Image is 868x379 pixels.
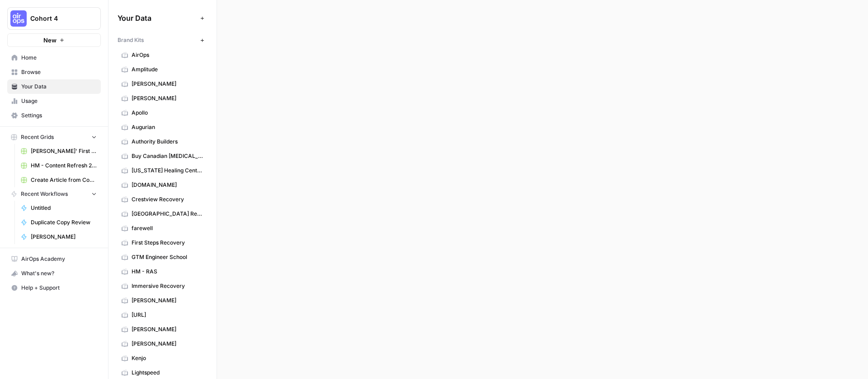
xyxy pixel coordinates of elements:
[7,7,101,30] button: Workspace: Cohort 4
[118,48,208,62] a: AirOps
[132,152,203,160] span: Buy Canadian [MEDICAL_DATA]
[132,123,203,131] span: Augurian
[118,207,208,221] a: [GEOGRAPHIC_DATA] Recovery
[17,144,101,158] a: [PERSON_NAME]' First Flow Grid
[132,138,203,146] span: Authority Builders
[31,176,97,184] span: Create Article from Content Brief - Fork Grid
[132,51,203,59] span: AirOps
[17,158,101,173] a: HM - Content Refresh 28.07 Grid
[118,91,208,106] a: [PERSON_NAME]
[118,250,208,264] a: GTM Engineer School
[7,108,101,123] a: Settings
[118,163,208,178] a: [US_STATE] Healing Centers
[132,268,203,276] span: HM - RAS
[21,111,97,120] span: Settings
[7,266,101,281] button: What's new?
[132,94,203,102] span: [PERSON_NAME]
[21,54,97,62] span: Home
[118,308,208,322] a: [URL]
[7,281,101,295] button: Help + Support
[132,210,203,218] span: [GEOGRAPHIC_DATA] Recovery
[118,351,208,365] a: Kenjo
[132,354,203,362] span: Kenjo
[132,224,203,232] span: farewell
[132,369,203,377] span: Lightspeed
[31,147,97,155] span: [PERSON_NAME]' First Flow Grid
[30,14,85,23] span: Cohort 4
[118,13,197,23] span: Your Data
[21,190,68,198] span: Recent Workflows
[7,33,101,47] button: New
[118,279,208,293] a: Immersive Recovery
[132,109,203,117] span: Apollo
[132,195,203,203] span: Crestview Recovery
[31,162,97,170] span: HM - Content Refresh 28.07 Grid
[17,201,101,215] a: Untitled
[118,337,208,351] a: [PERSON_NAME]
[132,239,203,247] span: First Steps Recovery
[21,255,97,263] span: AirOps Academy
[17,173,101,187] a: Create Article from Content Brief - Fork Grid
[17,215,101,230] a: Duplicate Copy Review
[118,264,208,279] a: HM - RAS
[118,149,208,163] a: Buy Canadian [MEDICAL_DATA]
[132,296,203,305] span: [PERSON_NAME]
[7,94,101,108] a: Usage
[43,36,57,45] span: New
[118,106,208,120] a: Apollo
[21,284,97,292] span: Help + Support
[118,322,208,337] a: [PERSON_NAME]
[118,293,208,308] a: [PERSON_NAME]
[21,133,54,141] span: Recent Grids
[7,252,101,266] a: AirOps Academy
[118,134,208,149] a: Authority Builders
[132,80,203,88] span: [PERSON_NAME]
[132,181,203,189] span: [DOMAIN_NAME]
[7,187,101,201] button: Recent Workflows
[118,192,208,207] a: Crestview Recovery
[17,230,101,244] a: [PERSON_NAME]
[7,65,101,79] a: Browse
[21,97,97,105] span: Usage
[7,51,101,65] a: Home
[8,267,100,280] div: What's new?
[132,253,203,261] span: GTM Engineer School
[7,79,101,94] a: Your Data
[132,65,203,74] span: Amplitude
[7,130,101,144] button: Recent Grids
[10,10,27,27] img: Cohort 4 Logo
[132,166,203,175] span: [US_STATE] Healing Centers
[118,77,208,91] a: [PERSON_NAME]
[31,218,97,226] span: Duplicate Copy Review
[118,236,208,250] a: First Steps Recovery
[118,120,208,134] a: Augurian
[118,221,208,236] a: farewell
[132,311,203,319] span: [URL]
[118,178,208,192] a: [DOMAIN_NAME]
[31,233,97,241] span: [PERSON_NAME]
[118,36,144,44] span: Brand Kits
[21,83,97,91] span: Your Data
[132,282,203,290] span: Immersive Recovery
[132,340,203,348] span: [PERSON_NAME]
[21,68,97,76] span: Browse
[118,62,208,77] a: Amplitude
[132,325,203,333] span: [PERSON_NAME]
[31,204,97,212] span: Untitled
